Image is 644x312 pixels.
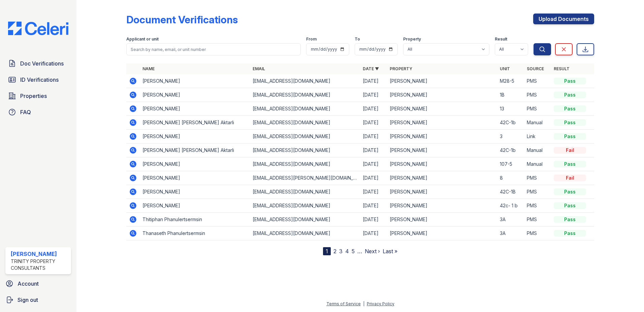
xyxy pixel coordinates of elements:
[554,78,586,84] div: Pass
[5,89,71,103] a: Properties
[20,92,47,100] span: Properties
[367,301,394,306] a: Privacy Policy
[497,199,524,213] td: 42c- 1 b
[352,248,355,255] a: 5
[497,102,524,116] td: 13
[497,185,524,199] td: 42C-1B
[554,119,586,126] div: Pass
[387,171,497,185] td: [PERSON_NAME]
[387,199,497,213] td: [PERSON_NAME]
[524,227,551,240] td: PMS
[387,227,497,240] td: [PERSON_NAME]
[387,88,497,102] td: [PERSON_NAME]
[11,258,68,271] div: Trinity Property Consultants
[390,66,412,71] a: Property
[360,185,387,199] td: [DATE]
[524,88,551,102] td: PMS
[363,301,364,306] div: |
[250,185,360,199] td: [EMAIL_ADDRESS][DOMAIN_NAME]
[140,102,250,116] td: [PERSON_NAME]
[360,74,387,88] td: [DATE]
[524,116,551,130] td: Manual
[554,188,586,195] div: Pass
[3,293,74,307] button: Sign out
[250,144,360,157] td: [EMAIL_ADDRESS][DOMAIN_NAME]
[360,88,387,102] td: [DATE]
[363,66,379,71] a: Date ▼
[360,213,387,227] td: [DATE]
[554,92,586,98] div: Pass
[5,105,71,119] a: FAQ
[365,248,380,255] a: Next ›
[497,130,524,144] td: 3
[140,185,250,199] td: [PERSON_NAME]
[524,213,551,227] td: PMS
[3,277,74,290] a: Account
[126,36,159,42] label: Applicant or unit
[326,301,361,306] a: Terms of Service
[497,171,524,185] td: 8
[360,130,387,144] td: [DATE]
[140,116,250,130] td: [PERSON_NAME] [PERSON_NAME] Aktarli
[250,74,360,88] td: [EMAIL_ADDRESS][DOMAIN_NAME]
[497,144,524,157] td: 42C-1b
[3,22,74,35] img: CE_Logo_Blue-a8612792a0a2168367f1c8372b55b34899dd931a85d93a1a3d3e32e68fde9ad4.png
[360,199,387,213] td: [DATE]
[360,102,387,116] td: [DATE]
[533,14,594,24] a: Upload Documents
[387,130,497,144] td: [PERSON_NAME]
[554,105,586,112] div: Pass
[497,74,524,88] td: M28-5
[250,213,360,227] td: [EMAIL_ADDRESS][DOMAIN_NAME]
[253,66,265,71] a: Email
[11,250,68,258] div: [PERSON_NAME]
[250,88,360,102] td: [EMAIL_ADDRESS][DOMAIN_NAME]
[497,227,524,240] td: 3A
[126,14,238,26] div: Document Verifications
[383,248,397,255] a: Last »
[495,36,507,42] label: Result
[5,73,71,86] a: ID Verifications
[140,88,250,102] td: [PERSON_NAME]
[140,130,250,144] td: [PERSON_NAME]
[355,36,360,42] label: To
[524,130,551,144] td: Link
[345,248,349,255] a: 4
[250,157,360,171] td: [EMAIL_ADDRESS][DOMAIN_NAME]
[387,185,497,199] td: [PERSON_NAME]
[140,171,250,185] td: [PERSON_NAME]
[250,227,360,240] td: [EMAIL_ADDRESS][DOMAIN_NAME]
[387,116,497,130] td: [PERSON_NAME]
[140,74,250,88] td: [PERSON_NAME]
[140,144,250,157] td: [PERSON_NAME] [PERSON_NAME] Aktarli
[387,102,497,116] td: [PERSON_NAME]
[554,147,586,154] div: Fail
[360,171,387,185] td: [DATE]
[140,199,250,213] td: [PERSON_NAME]
[527,66,544,71] a: Source
[360,157,387,171] td: [DATE]
[20,76,59,84] span: ID Verifications
[524,185,551,199] td: PMS
[554,175,586,181] div: Fail
[250,199,360,213] td: [EMAIL_ADDRESS][DOMAIN_NAME]
[524,74,551,88] td: PMS
[387,144,497,157] td: [PERSON_NAME]
[554,202,586,209] div: Pass
[323,247,331,255] div: 1
[554,230,586,237] div: Pass
[524,102,551,116] td: PMS
[497,88,524,102] td: 1B
[360,144,387,157] td: [DATE]
[497,116,524,130] td: 42C-1b
[20,59,64,68] span: Doc Verifications
[497,157,524,171] td: 107-5
[387,74,497,88] td: [PERSON_NAME]
[306,36,317,42] label: From
[554,161,586,167] div: Pass
[554,66,570,71] a: Result
[554,216,586,223] div: Pass
[387,213,497,227] td: [PERSON_NAME]
[497,213,524,227] td: 3A
[357,247,362,255] span: …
